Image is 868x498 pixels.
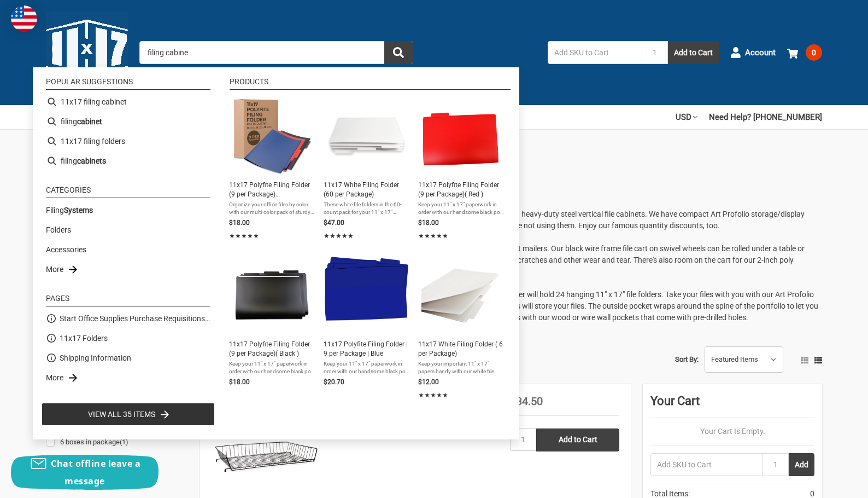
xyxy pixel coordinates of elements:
span: ★★★★★ [229,231,259,241]
b: Systems [64,206,93,215]
span: 11x17 Polyfite Filing Folder (9 per Package)(Multicolored) [229,181,315,199]
a: 11x17 Folders [60,333,108,344]
img: 11x17 White Filing Folder (60 per Package) [327,96,406,176]
a: 11x17 Polyfite Filing Folder (9 per Package)( Black )11x17 Polyfite Filing Folder (9 per Package)... [229,256,315,401]
span: $18.00 [418,219,439,227]
span: $18.00 [229,219,250,227]
span: $20.70 [324,378,344,386]
a: Folders [46,224,71,236]
span: ★★★★★ [418,390,448,400]
input: Add SKU to Cart [548,41,642,64]
img: 11x17 Polyfite Filing Folder | 9 per Package | Blue [324,256,409,322]
span: 11x17 Polyfite Filing Folder | 9 per Package | Blue [324,340,409,358]
li: 11x17 filing cabinet [42,92,215,112]
img: 11x17 Polyfite Filing Folder (9 per Package)( Black ) [232,256,312,335]
a: 6 boxes in package [46,435,187,450]
a: 0 [787,38,822,67]
li: filing cabinets [42,151,215,171]
li: filing cabinet [42,112,215,131]
a: 11x17 Polyfite Filing Folder (9 per Package)( Red )11x17 Polyfite Filing Folder (9 per Package)( ... [418,96,504,242]
li: Pages [46,294,210,306]
li: More [42,368,215,387]
a: USD [676,105,697,129]
b: cabinets [77,155,106,167]
a: 11x17 White Filing Folder ( 6 per Package)11x17 White Filing Folder ( 6 per Package)Keep your imp... [418,256,504,401]
li: FilingSystems [42,200,215,220]
span: Keep your 11" x 17" paperwork in order with our handsome black poly file folders. Nine folders ar... [418,201,504,216]
span: 11x17 White Filing Folder (60 per Package) [324,181,409,199]
span: These white file folders in the 60-count pack for your 11" x 17" paperwork will keep you organize... [324,201,409,216]
span: Keep your important 11" x 17" papers handy with our white file folders from 11x17 to organize you... [418,360,504,375]
img: 11x17 Polyfite Filing Folder (9 per Package) (Red, Blue, & Black) [232,96,312,176]
span: Account [745,47,776,59]
span: 11x17 Polyfite Filing Folder (9 per Package)( Black ) [229,340,315,358]
a: 11x17 Polyfite Filing Folder | 9 per Package | Blue11x17 Polyfite Filing Folder | 9 per Package |... [324,256,409,401]
a: Accessories [46,244,86,256]
li: Accessories [42,240,215,259]
li: Products [230,78,511,90]
li: 11x17 filing folders [42,131,215,151]
a: FilingSystems [46,205,93,216]
button: Add [789,453,814,476]
span: ★★★★★ [418,231,448,241]
span: $47.00 [324,219,344,227]
span: $34.50 [510,395,543,408]
p: Your Cart Is Empty. [650,426,814,437]
li: 11x17 Polyfite Filing Folder (9 per Package)(Multicolored) [225,92,319,246]
button: Chat offline leave a message [11,455,159,490]
button: Add to Cart [668,41,719,64]
a: Shipping Information [60,352,131,364]
span: ★★★★★ [324,231,354,241]
span: Chat offline leave a message [51,458,140,487]
span: $18.00 [229,378,250,386]
li: 11x17 White Filing Folder (60 per Package) [319,92,414,246]
li: Popular suggestions [46,78,210,90]
span: (1) [120,438,128,446]
li: 11x17 Folders [42,328,215,348]
a: Account [730,38,776,67]
img: duty and tax information for United States [11,5,37,32]
span: 11x17 White Filing Folder ( 6 per Package) [418,340,504,358]
div: Your Cart [650,392,814,418]
span: Keep your 11" x 17" paperwork in order with our handsome black poly file folders. Nine folders ar... [229,360,315,375]
div: Instant Search Results [33,67,519,439]
img: 11x17.com [46,11,128,94]
img: 11x17 Polyfite Filing Folder (9 per Package)( Red ) [421,96,501,176]
a: Need Help? [PHONE_NUMBER] [709,105,822,129]
li: 11x17 White Filing Folder ( 6 per Package) [414,251,508,406]
span: 11x17 Polyfite Filing Folder (9 per Package)( Red ) [418,181,504,199]
span: View all 35 items [88,408,155,420]
li: More [42,259,215,279]
li: View all 35 items [42,403,215,426]
a: Not included [46,453,187,467]
input: Search by keyword, brand or SKU [139,41,413,64]
li: Folders [42,220,215,240]
a: 11x17 White Filing Folder (60 per Package)11x17 White Filing Folder (60 per Package)These white f... [324,96,409,242]
span: Organize your office files by color with our multi-color pack of sturdy poly 11" x 17" file folde... [229,201,315,216]
span: $12.00 [418,378,439,386]
li: Shipping Information [42,348,215,368]
span: 0 [806,44,822,61]
li: 11x17 Polyfite Filing Folder | 9 per Package | Blue [319,251,414,406]
li: Categories [46,186,210,198]
a: 11x17 Polyfite Filing Folder (9 per Package) (Red, Blue, & Black)11x17 Polyfite Filing Folder (9 ... [229,96,315,242]
label: Sort By: [675,351,699,368]
li: 11x17 Polyfite Filing Folder (9 per Package)( Red ) [414,92,508,246]
img: 11x17 White Filing Folder ( 6 per Package) [421,256,501,335]
span: Keep your 11" x 17" paperwork in order with our handsome black poly file folders. Nine folders ar... [324,360,409,375]
input: Add SKU to Cart [650,453,763,476]
input: Add to Cart [536,428,619,451]
li: 11x17 Polyfite Filing Folder (9 per Package)( Black ) [225,251,319,406]
b: cabinet [77,116,102,128]
a: Start Office Supplies Purchase Requisitions for 2019 [60,313,210,325]
li: Start Office Supplies Purchase Requisitions for 2019 [42,309,215,328]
